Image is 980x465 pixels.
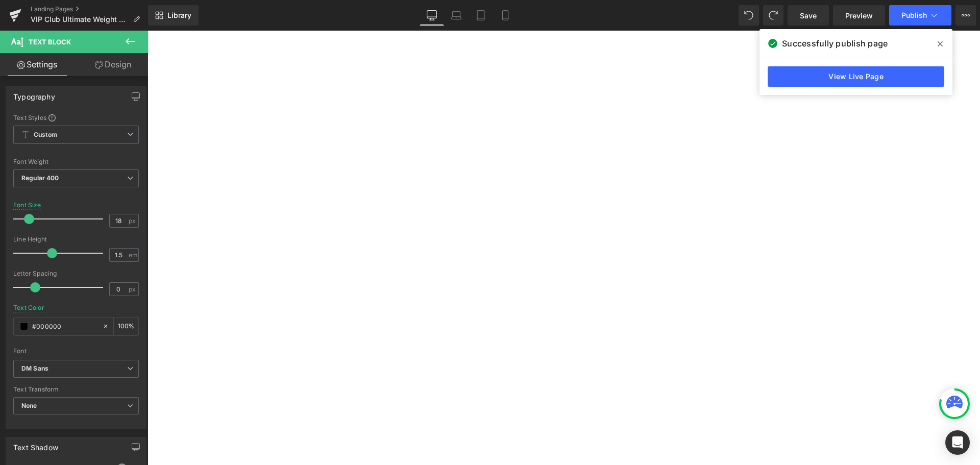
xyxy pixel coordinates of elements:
[129,252,137,258] span: em
[889,5,951,26] button: Publish
[29,38,71,46] span: Text Block
[800,10,817,21] span: Save
[129,286,137,292] span: px
[444,5,469,26] a: Laptop
[31,5,148,13] a: Landing Pages
[21,174,59,182] b: Regular 400
[148,5,199,26] a: New Library
[13,87,55,101] div: Typography
[845,10,873,21] span: Preview
[945,430,970,455] div: Open Intercom Messenger
[955,5,976,26] button: More
[34,131,57,139] b: Custom
[32,321,97,332] input: Color
[13,158,139,165] div: Font Weight
[129,217,137,224] span: px
[76,53,150,76] a: Design
[13,113,139,121] div: Text Styles
[782,37,888,50] span: Successfully publish page
[13,437,58,452] div: Text Shadow
[114,317,138,335] div: %
[13,348,139,355] div: Font
[901,11,927,19] span: Publish
[13,386,139,393] div: Text Transform
[13,304,44,311] div: Text Color
[833,5,885,26] a: Preview
[13,202,41,209] div: Font Size
[420,5,444,26] a: Desktop
[768,66,944,87] a: View Live Page
[469,5,493,26] a: Tablet
[13,236,139,243] div: Line Height
[21,402,37,409] b: None
[739,5,759,26] button: Undo
[21,364,48,373] i: DM Sans
[13,270,139,277] div: Letter Spacing
[763,5,783,26] button: Redo
[493,5,518,26] a: Mobile
[167,11,191,20] span: Library
[31,15,129,23] span: VIP Club Ultimate Weight Control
